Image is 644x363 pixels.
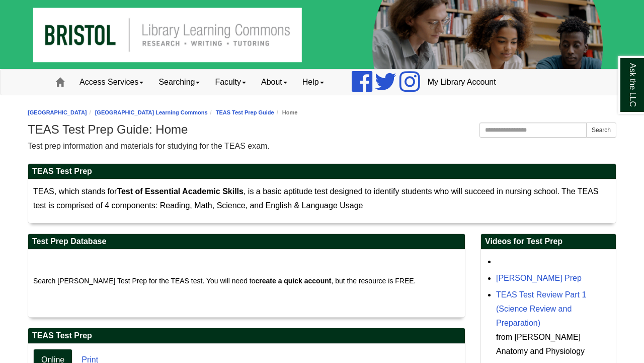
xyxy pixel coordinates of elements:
[117,187,244,196] strong: Test of Essential Academic Skills
[586,123,616,138] button: Search
[255,277,331,285] strong: create a quick account
[496,290,586,327] a: TEAS Test Review Part 1 (Science Review and Preparation)
[295,70,332,95] a: Help
[274,108,298,117] li: Home
[254,70,295,95] a: About
[28,164,616,179] h2: TEAS Test Prep
[28,328,465,344] h2: TEAS Test Prep
[72,70,151,95] a: Access Services
[420,70,504,95] a: My Library Account
[216,109,274,115] a: TEAS Test Prep Guide
[496,274,582,282] a: [PERSON_NAME] Prep
[151,70,207,95] a: Searching
[28,109,87,115] a: [GEOGRAPHIC_DATA]
[207,70,254,95] a: Faculty
[481,234,616,250] h2: Videos for Test Prep
[28,108,616,117] nav: breadcrumb
[95,109,208,115] a: [GEOGRAPHIC_DATA] Learning Commons
[28,142,270,150] span: Test prep information and materials for studying for the TEAS exam.
[496,330,611,358] div: from [PERSON_NAME] Anatomy and Physiology
[33,277,416,285] span: Search [PERSON_NAME] Test Prep for the TEAS test. You will need to , but the resource is FREE.
[28,123,616,137] h1: TEAS Test Prep Guide: Home
[33,185,611,213] p: TEAS, which stands for , is a basic aptitude test designed to identify students who will succeed ...
[28,234,465,250] h2: Test Prep Database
